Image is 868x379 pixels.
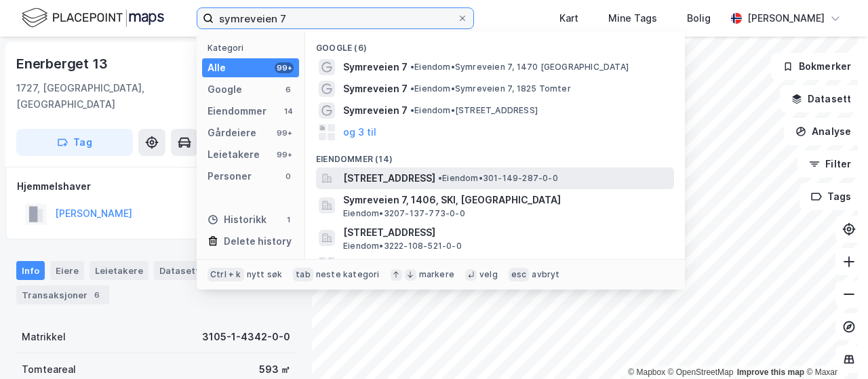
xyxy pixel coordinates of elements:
[247,269,283,280] div: nytt søk
[608,10,657,26] div: Mine Tags
[532,269,559,280] div: avbryt
[16,80,218,113] div: 1727, [GEOGRAPHIC_DATA], [GEOGRAPHIC_DATA]
[668,367,734,377] a: OpenStreetMap
[343,257,378,273] button: og 11 til
[22,6,164,30] img: logo.f888ab2527a4732fd821a326f86c7f29.svg
[208,125,256,141] div: Gårdeiere
[16,261,45,280] div: Info
[208,81,242,98] div: Google
[343,59,408,75] span: Symreveien 7
[275,62,294,73] div: 99+
[16,129,133,156] button: Tag
[208,168,252,184] div: Personer
[509,268,530,281] div: esc
[438,173,558,184] span: Eiendom • 301-149-287-0-0
[305,32,685,56] div: Google (6)
[410,83,571,94] span: Eiendom • Symreveien 7, 1825 Tomter
[559,10,578,26] div: Kart
[17,178,295,195] div: Hjemmelshaver
[780,85,863,113] button: Datasett
[208,60,226,76] div: Alle
[628,367,665,377] a: Mapbox
[275,127,294,138] div: 99+
[343,81,408,97] span: Symreveien 7
[438,173,442,183] span: •
[343,241,462,252] span: Eiendom • 3222-108-521-0-0
[800,314,868,379] iframe: Chat Widget
[316,269,380,280] div: neste kategori
[275,149,294,160] div: 99+
[90,288,104,302] div: 6
[800,183,863,210] button: Tags
[154,261,205,280] div: Datasett
[22,361,76,378] div: Tomteareal
[343,102,408,119] span: Symreveien 7
[16,53,110,75] div: Enerberget 13
[16,285,109,304] div: Transaksjoner
[737,367,804,377] a: Improve this map
[771,53,863,80] button: Bokmerker
[214,8,457,28] input: Søk på adresse, matrikkel, gårdeiere, leietakere eller personer
[259,361,290,378] div: 593 ㎡
[410,83,414,94] span: •
[343,192,669,208] span: Symreveien 7, 1406, SKI, [GEOGRAPHIC_DATA]
[22,329,66,345] div: Matrikkel
[343,224,669,241] span: [STREET_ADDRESS]
[293,268,313,281] div: tab
[305,143,685,167] div: Eiendommer (14)
[208,43,299,53] div: Kategori
[747,10,825,26] div: [PERSON_NAME]
[90,261,149,280] div: Leietakere
[410,105,414,115] span: •
[343,170,435,186] span: [STREET_ADDRESS]
[410,62,414,72] span: •
[208,103,267,119] div: Eiendommer
[283,171,294,182] div: 0
[343,208,465,219] span: Eiendom • 3207-137-773-0-0
[410,105,538,116] span: Eiendom • [STREET_ADDRESS]
[283,214,294,225] div: 1
[283,84,294,95] div: 6
[343,124,376,140] button: og 3 til
[419,269,454,280] div: markere
[208,146,260,163] div: Leietakere
[50,261,84,280] div: Eiere
[784,118,863,145] button: Analyse
[687,10,711,26] div: Bolig
[224,233,292,250] div: Delete history
[800,314,868,379] div: Kontrollprogram for chat
[283,106,294,117] div: 14
[208,268,244,281] div: Ctrl + k
[479,269,498,280] div: velg
[202,329,290,345] div: 3105-1-4342-0-0
[208,212,267,228] div: Historikk
[410,62,629,73] span: Eiendom • Symreveien 7, 1470 [GEOGRAPHIC_DATA]
[797,151,863,178] button: Filter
